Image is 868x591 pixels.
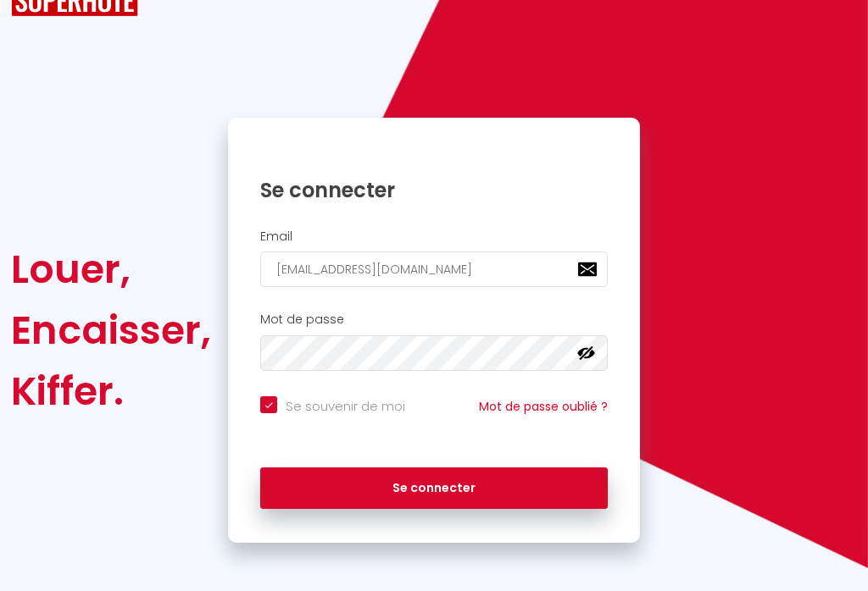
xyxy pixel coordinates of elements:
div: Kiffer. [11,361,211,422]
a: Mot de passe oublié ? [479,398,608,415]
input: Ton Email [260,251,608,287]
div: Encaisser, [11,300,211,361]
h2: Email [260,229,608,244]
div: Louer, [11,239,211,300]
h2: Mot de passe [260,312,608,327]
h1: Se connecter [260,177,608,203]
button: Se connecter [260,467,608,510]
